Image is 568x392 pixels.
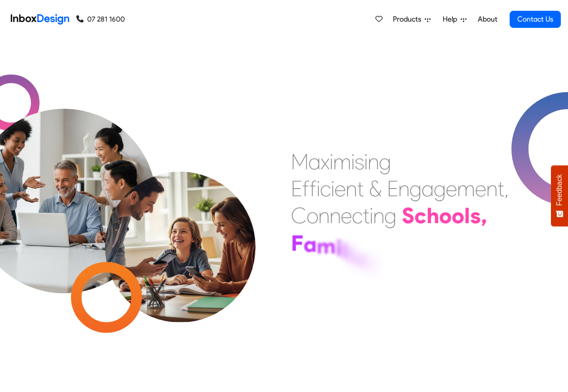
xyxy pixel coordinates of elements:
div: i [331,175,335,202]
a: About [475,10,500,28]
div: i [351,148,355,175]
div: i [317,175,320,202]
div: t [357,175,364,202]
div: n [318,202,330,229]
div: f [302,175,309,202]
div: m [333,148,351,175]
span: Feedback [555,174,564,206]
span: Products [393,14,425,25]
div: g [379,148,391,175]
div: s [365,249,376,276]
a: Help [439,10,470,28]
div: a [422,175,434,202]
div: t [363,202,370,229]
div: x [321,148,330,175]
div: c [352,202,363,229]
div: o [452,202,464,229]
div: a [304,231,317,258]
div: i [348,241,353,268]
div: s [470,202,481,229]
div: g [409,175,422,202]
div: M [291,148,308,175]
div: n [330,202,341,229]
div: c [320,175,331,202]
a: 07 281 1600 [76,14,125,25]
div: f [309,175,317,202]
div: , [376,254,383,281]
div: n [368,148,379,175]
div: g [384,202,396,229]
div: s [355,148,364,175]
div: l [464,202,470,229]
div: i [330,148,333,175]
div: & [369,175,382,202]
div: E [291,175,302,202]
div: m [317,233,336,260]
div: e [335,175,346,202]
div: e [446,175,457,202]
div: e [341,202,352,229]
a: Products [389,10,434,28]
div: h [427,202,439,229]
div: , [481,202,487,229]
div: l [342,237,348,264]
div: i [336,234,342,261]
div: n [398,175,409,202]
div: e [475,175,486,202]
div: t [498,175,504,202]
div: F [291,229,304,256]
span: Help [443,14,461,25]
div: Maximising Efficient & Engagement, Connecting Schools, Families, and Students. [291,148,509,283]
div: m [457,175,475,202]
div: n [373,202,384,229]
div: E [387,175,398,202]
div: c [414,202,427,229]
div: C [291,202,307,229]
div: , [504,175,509,202]
div: o [307,202,318,229]
a: Contact Us [510,11,561,28]
button: Feedback - Show survey [551,165,568,226]
div: n [346,175,357,202]
img: parents_with_child.png [86,134,274,322]
div: o [439,202,452,229]
div: i [370,202,373,229]
div: S [402,202,414,229]
div: i [364,148,368,175]
div: a [308,148,321,175]
div: e [353,244,365,271]
div: g [434,175,446,202]
div: n [486,175,498,202]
